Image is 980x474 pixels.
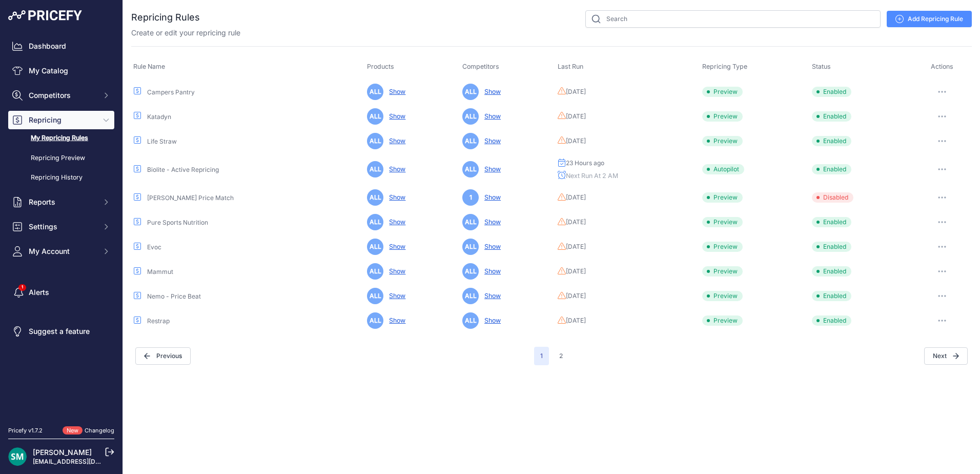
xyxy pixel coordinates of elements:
[367,63,394,70] span: Products
[8,10,82,21] img: Pricefy Logo
[385,88,405,95] a: Show
[385,165,405,173] a: Show
[133,63,165,70] span: Rule Name
[566,193,586,202] span: [DATE]
[480,317,501,324] a: Show
[480,218,501,226] a: Show
[702,315,743,326] span: Preview
[812,111,851,122] span: Enabled
[8,86,114,105] button: Competitors
[480,292,501,300] a: Show
[462,239,479,255] span: ALL
[8,37,114,414] nav: Sidebar
[702,111,743,122] span: Preview
[63,426,83,435] span: New
[812,87,851,97] span: Enabled
[367,133,383,149] span: ALL
[147,113,171,121] a: Katadyn
[147,194,234,202] a: [PERSON_NAME] Price Match
[8,129,114,147] a: My Repricing Rules
[8,283,114,302] a: Alerts
[702,164,744,174] span: Autopilot
[131,28,240,38] p: Create or edit your repricing rule
[566,112,586,121] span: [DATE]
[8,169,114,187] a: Repricing History
[385,317,405,324] a: Show
[812,315,851,326] span: Enabled
[147,317,170,325] a: Restrap
[8,62,114,80] a: My Catalog
[33,458,140,465] a: [EMAIL_ADDRESS][DOMAIN_NAME]
[480,267,501,275] a: Show
[147,268,173,275] a: Mammut
[702,136,743,146] span: Preview
[702,63,747,70] span: Repricing Type
[367,263,383,280] span: ALL
[702,192,743,203] span: Preview
[566,292,586,300] span: [DATE]
[367,84,383,100] span: ALL
[702,266,743,276] span: Preview
[29,197,96,207] span: Reports
[462,214,479,230] span: ALL
[85,427,114,434] a: Changelog
[812,192,853,203] span: Disabled
[385,267,405,275] a: Show
[147,166,219,173] a: Biolite - Active Repricing
[367,288,383,304] span: ALL
[480,165,501,173] a: Show
[385,243,405,250] a: Show
[462,263,479,280] span: ALL
[812,242,851,252] span: Enabled
[462,108,479,125] span: ALL
[385,193,405,201] a: Show
[147,219,208,226] a: Pure Sports Nutrition
[812,164,851,174] span: Enabled
[924,347,968,365] button: Next
[8,322,114,341] a: Suggest a feature
[480,137,501,145] a: Show
[553,347,569,365] button: Go to page 2
[558,171,698,181] p: Next Run At 2 AM
[812,291,851,301] span: Enabled
[367,239,383,255] span: ALL
[29,246,96,256] span: My Account
[29,115,96,125] span: Repricing
[135,347,191,365] span: Previous
[566,137,586,145] span: [DATE]
[8,218,114,236] button: Settings
[33,448,92,457] a: [PERSON_NAME]
[558,63,583,70] span: Last Run
[812,136,851,146] span: Enabled
[8,193,114,211] button: Reports
[385,292,405,300] a: Show
[462,189,479,206] span: 1
[29,90,96,101] span: Competitors
[702,217,743,227] span: Preview
[566,218,586,226] span: [DATE]
[462,63,499,70] span: Competitors
[931,63,953,70] span: Actions
[566,88,586,96] span: [DATE]
[566,243,586,251] span: [DATE]
[462,84,479,100] span: ALL
[8,111,114,129] button: Repricing
[367,189,383,206] span: ALL
[480,112,501,120] a: Show
[385,218,405,226] a: Show
[385,137,405,145] a: Show
[462,288,479,304] span: ALL
[8,149,114,167] a: Repricing Preview
[462,133,479,149] span: ALL
[812,266,851,276] span: Enabled
[480,193,501,201] a: Show
[702,242,743,252] span: Preview
[702,87,743,97] span: Preview
[566,267,586,275] span: [DATE]
[8,37,114,55] a: Dashboard
[480,88,501,95] a: Show
[585,10,881,28] input: Search
[29,222,96,232] span: Settings
[8,242,114,261] button: My Account
[812,217,851,227] span: Enabled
